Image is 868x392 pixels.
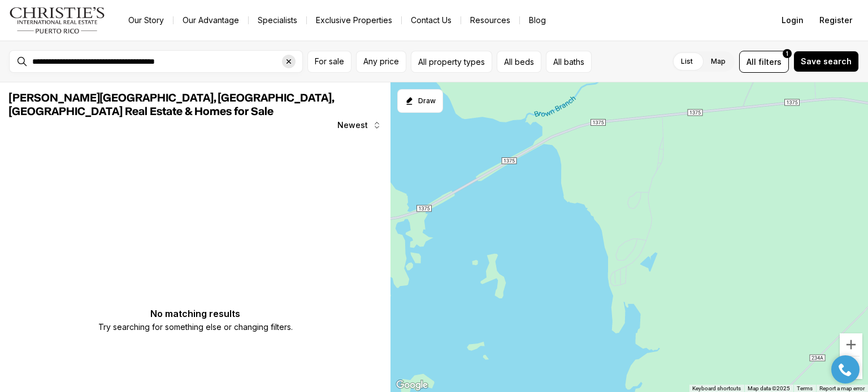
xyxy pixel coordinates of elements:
span: Any price [363,57,399,66]
span: [PERSON_NAME][GEOGRAPHIC_DATA], [GEOGRAPHIC_DATA], [GEOGRAPHIC_DATA] Real Estate & Homes for Sale [9,93,334,117]
button: For sale [307,51,351,73]
a: Our Story [119,12,173,28]
button: Contact Us [402,12,461,28]
img: logo [9,7,106,34]
button: Start drawing [397,89,443,113]
a: Specialists [249,12,306,28]
span: Map data ©2025 [748,385,790,391]
a: Report a map error [819,385,865,391]
button: Newest [331,114,388,136]
span: Save search [801,57,852,66]
a: Our Advantage [173,12,248,28]
p: Try searching for something else or changing filters. [98,320,293,334]
span: All [747,56,756,68]
button: All baths [546,51,592,73]
span: For sale [315,57,344,66]
button: Register [813,9,859,32]
button: Allfilters1 [739,51,789,73]
a: Resources [461,12,519,28]
button: Zoom in [840,333,862,356]
button: Save search [793,51,859,72]
a: Terms (opens in new tab) [797,385,813,391]
button: Any price [356,51,406,73]
button: Clear search input [282,51,302,72]
button: All property types [411,51,492,73]
span: Register [819,16,852,25]
label: Map [702,51,735,72]
a: Blog [520,12,555,28]
span: Login [782,16,804,25]
p: No matching results [98,309,293,318]
span: Newest [337,121,368,130]
button: Login [775,9,810,32]
span: 1 [786,49,788,58]
a: Exclusive Properties [307,12,401,28]
button: All beds [497,51,541,73]
span: filters [758,56,782,68]
label: List [672,51,702,72]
